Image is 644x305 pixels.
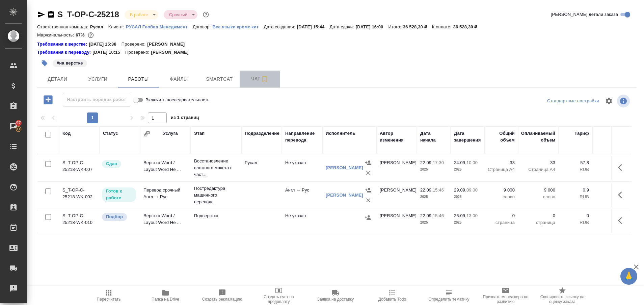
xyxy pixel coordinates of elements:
[37,49,92,56] a: Требования к переводу:
[128,12,150,18] button: В работе
[620,268,637,285] button: 🙏
[432,24,453,29] p: К оплате:
[194,158,238,178] p: Восстановление сложного макета с част...
[326,130,355,137] div: Исполнитель
[103,130,118,137] div: Статус
[420,130,447,144] div: Дата начала
[488,166,515,173] p: Страница А4
[596,219,626,226] p: RUB
[47,10,55,19] button: Скопировать ссылку
[488,194,515,200] p: слово
[596,187,626,194] p: 8 100
[420,213,433,218] p: 22.09,
[433,160,444,165] p: 17:30
[363,158,373,168] button: Назначить
[297,24,330,29] p: [DATE] 15:44
[82,75,114,83] span: Услуги
[164,10,197,19] div: В работе
[282,209,322,233] td: Не указан
[562,212,589,219] p: 0
[420,166,447,173] p: 2025
[521,219,555,226] p: страница
[92,49,125,56] p: [DATE] 10:15
[254,295,303,304] span: Создать счет на предоплату
[329,24,355,29] p: Дата сдачи:
[521,194,555,200] p: слово
[140,156,191,180] td: Верстка Word / Layout Word Не ...
[454,166,481,173] p: 2025
[376,183,417,207] td: [PERSON_NAME]
[562,159,589,166] p: 57,8
[76,32,86,37] p: 67%
[59,156,100,180] td: S_T-OP-C-25218-WK-007
[59,209,100,233] td: S_T-OP-C-25218-WK-010
[453,24,482,29] p: 36 528,30 ₽
[488,159,515,166] p: 33
[241,156,282,180] td: Русал
[562,187,589,194] p: 0,9
[37,10,45,19] button: Скопировать ссылку для ЯМессенджера
[466,187,478,193] p: 09:00
[420,187,433,193] p: 22.09,
[521,166,555,173] p: Страница А4
[62,130,71,137] div: Код
[488,219,515,226] p: страница
[194,130,205,137] div: Этап
[363,195,373,205] button: Удалить
[521,187,555,194] p: 9 000
[151,49,193,56] p: [PERSON_NAME]
[125,49,151,56] p: Проверено:
[52,60,88,66] span: на верстке
[39,93,57,107] button: Добавить работу
[57,60,83,67] p: #на верстке
[466,213,478,218] p: 13:00
[488,130,515,144] div: Общий объем
[202,10,210,19] button: Доп статусы указывают на важность/срочность заказа
[2,118,25,135] a: 97
[601,93,617,109] span: Настроить таблицу
[57,10,119,19] a: S_T-OP-C-25218
[614,212,630,229] button: Здесь прячутся важные кнопки
[454,130,481,144] div: Дата завершения
[596,212,626,219] p: 0
[140,183,191,207] td: Перевод срочный Англ → Рус
[126,24,193,29] p: РУСАЛ Глобал Менеджмент
[59,183,100,207] td: S_T-OP-C-25218-WK-002
[171,113,199,123] span: из 1 страниц
[534,286,591,305] button: Скопировать ссылку на оценку заказа
[212,24,264,29] a: Все языки кроме кит
[420,219,447,226] p: 2025
[538,295,587,304] span: Скопировать ссылку на оценку заказа
[363,212,373,223] button: Назначить
[562,166,589,173] p: RUB
[106,160,117,167] p: Сдан
[264,24,297,29] p: Дата создания:
[86,31,95,40] button: 10007.40 RUB;
[212,24,264,29] p: Все языки кроме кит
[614,187,630,203] button: Здесь прячутся важные кнопки
[562,219,589,226] p: RUB
[285,130,319,144] div: Направление перевода
[37,41,89,48] div: Нажми, чтобы открыть папку с инструкцией
[145,97,210,103] span: Включить последовательность
[356,24,388,29] p: [DATE] 16:00
[126,24,193,29] a: РУСАЛ Глобал Менеджмент
[433,187,444,193] p: 15:46
[421,286,477,305] button: Чтобы определение сработало, загрузи исходные файлы на странице "файлы" и привяжи проект в SmartCat
[90,24,108,29] p: Русал
[481,295,530,304] span: Призвать менеджера по развитию
[194,185,238,205] p: Постредактура машинного перевода
[37,24,90,29] p: Ответственная команда:
[143,130,150,137] button: Сгруппировать
[521,212,555,219] p: 0
[122,41,147,48] p: Проверено:
[106,213,123,220] p: Подбор
[551,11,618,18] span: [PERSON_NAME] детали заказа
[167,12,189,18] button: Срочный
[282,156,322,180] td: Не указан
[420,194,447,200] p: 2025
[521,130,555,144] div: Оплачиваемый объем
[574,130,589,137] div: Тариф
[37,49,92,56] div: Нажми, чтобы открыть папку с инструкцией
[596,166,626,173] p: RUB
